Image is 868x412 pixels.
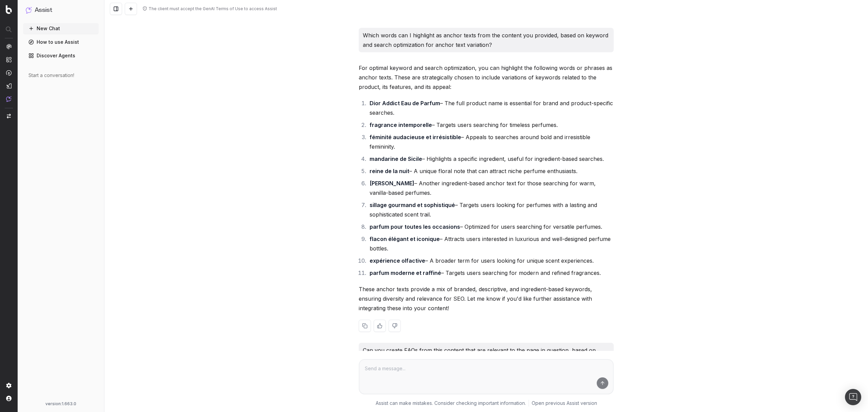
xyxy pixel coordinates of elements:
li: – Highlights a specific ingredient, useful for ingredient-based searches. [368,154,614,164]
strong: fragrance intemporelle [370,121,432,128]
strong: parfum moderne et raffiné [370,269,441,276]
p: Can you create FAQs from this content that are relevant to the page in question, based on what pe... [363,345,610,364]
a: Discover Agents [23,50,99,61]
p: These anchor texts provide a mix of branded, descriptive, and ingredient-based keywords, ensuring... [359,284,614,313]
strong: Dior Addict Eau de Parfum [370,100,440,107]
p: For optimal keyword and search optimization, you can highlight the following words or phrases as ... [359,63,614,92]
div: The client must accept the GenAI Terms of Use to access Assist [149,6,277,12]
div: version: 1.663.0 [26,401,96,407]
strong: reine de la nuit [370,168,409,174]
p: Assist can make mistakes. Consider checking important information. [376,400,526,407]
div: Open Intercom Messenger [845,389,861,405]
img: Analytics [6,44,12,49]
strong: expérience olfactive [370,257,425,264]
li: – Attracts users interested in luxurious and well-designed perfume bottles. [368,234,614,253]
strong: parfum pour toutes les occasions [370,223,460,230]
img: Activation [6,70,12,76]
li: – The full product name is essential for brand and product-specific searches. [368,98,614,117]
img: Setting [6,383,12,388]
li: – Targets users searching for timeless perfumes. [368,120,614,130]
button: New Chat [23,23,99,34]
h1: Assist [35,5,52,15]
a: Open previous Assist version [532,400,597,407]
button: Assist [26,5,96,15]
li: – A broader term for users looking for unique scent experiences. [368,256,614,265]
img: Assist [26,7,32,13]
strong: [PERSON_NAME] [370,180,414,187]
a: How to use Assist [23,37,99,48]
img: Intelligence [6,57,12,62]
li: – Targets users searching for modern and refined fragrances. [368,268,614,278]
li: – Another ingredient-based anchor text for those searching for warm, vanilla-based perfumes. [368,179,614,198]
div: Start a conversation! [28,72,93,79]
strong: sillage gourmand et sophistiqué [370,202,455,208]
img: Botify logo [6,5,12,14]
img: My account [6,396,12,401]
strong: féminité audacieuse et irrésistible [370,134,461,141]
strong: mandarine de Sicile [370,155,422,162]
img: Switch project [7,114,11,118]
li: – Appeals to searches around bold and irresistible femininity. [368,132,614,151]
img: Studio [6,83,12,89]
strong: flacon élégant et iconique [370,236,440,242]
img: Assist [6,96,12,102]
li: – A unique floral note that can attract niche perfume enthusiasts. [368,166,614,176]
li: – Targets users looking for perfumes with a lasting and sophisticated scent trail. [368,200,614,219]
p: Which words can I highlight as anchor texts from the content you provided, based on keyword and s... [363,31,610,50]
li: – Optimized for users searching for versatile perfumes. [368,222,614,231]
